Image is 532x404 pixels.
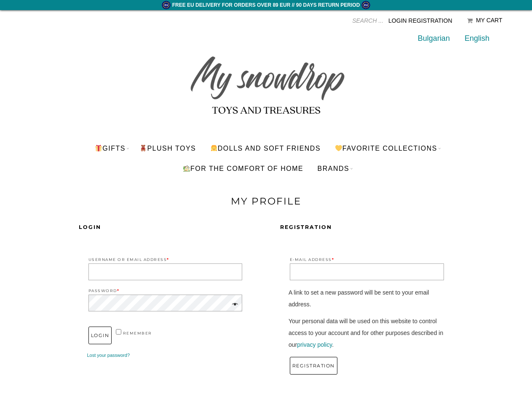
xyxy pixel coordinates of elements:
input: SEARCH ... [320,14,383,27]
label: Password [88,287,243,295]
img: 🎁 [95,145,102,151]
a: My Cart [467,18,503,24]
a: For the comfort of home [176,158,310,178]
span: remember [123,331,152,335]
div: My Cart [476,17,503,24]
h1: My profile [98,195,435,207]
p: A link to set a new password will be sent to your email address. [289,287,445,310]
img: eu.png [360,1,370,9]
a: privacy policy [297,341,332,348]
button: registration [290,357,337,375]
p: Your personal data will be used on this website to control access to your account and for other p... [289,315,445,351]
button: Login [88,327,112,344]
label: Username or Email Address [88,256,243,263]
a: Lost your password? [87,353,130,358]
img: 💛 [335,145,342,151]
img: 👧 [211,145,217,151]
input: remember [116,329,121,335]
img: 🏡 [183,165,190,172]
a: Favorite Collections [328,138,444,158]
a: Dolls and soft friends [204,138,327,158]
a: Gifts [88,138,132,158]
a: Login Registration [388,17,452,24]
a: BRANDS [311,158,356,178]
a: Bulgarian [418,34,450,43]
img: eu.png [162,1,172,9]
h2: Login [79,224,252,230]
h2: registration [280,224,454,230]
a: English [465,34,489,43]
label: E-mail address [290,256,444,263]
a: PLUSH TOYS [133,138,202,158]
img: 🧸 [140,145,147,151]
img: My snowdrop [186,41,346,121]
